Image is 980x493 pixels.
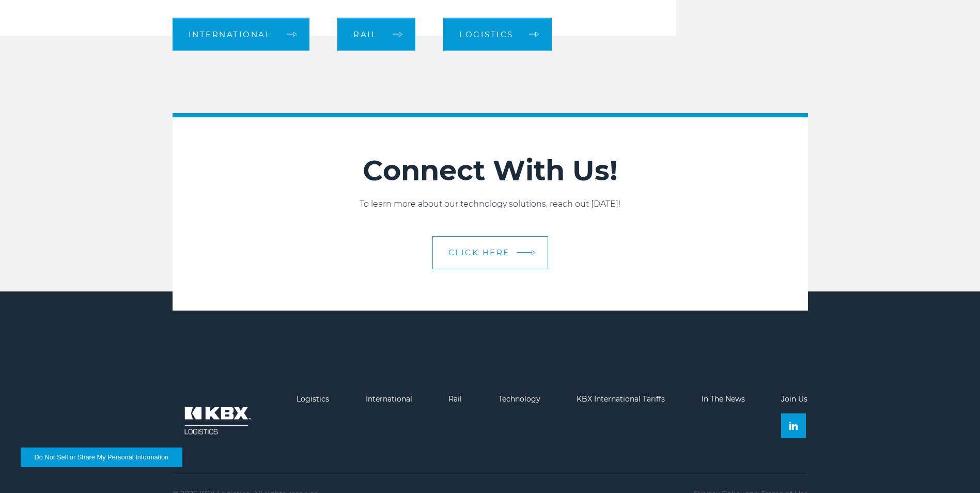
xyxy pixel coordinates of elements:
[297,394,329,404] a: Logistics
[353,30,377,38] span: Rail
[173,198,808,210] p: To learn more about our technology solutions, reach out [DATE]!
[337,18,415,51] a: Rail arrow arrow
[21,448,182,467] button: Do Not Sell or Share My Personal Information
[173,153,808,188] h2: Connect With Us!
[577,394,665,404] a: KBX International Tariffs
[448,249,510,256] span: CLICK HERE
[366,394,412,404] a: International
[781,394,807,404] a: Join Us
[432,236,548,269] a: CLICK HERE arrow arrow
[448,394,462,404] a: Rail
[173,395,260,446] img: kbx logo
[459,30,514,38] span: Logistics
[531,250,535,256] img: arrow
[789,422,798,430] img: Linkedin
[189,30,272,38] span: International
[443,18,552,51] a: Logistics arrow arrow
[499,394,540,404] a: Technology
[173,18,310,51] a: International arrow arrow
[702,394,745,404] a: In The News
